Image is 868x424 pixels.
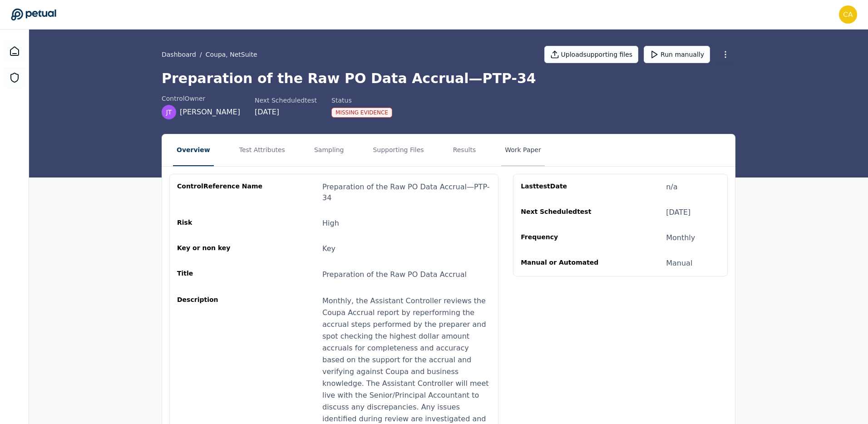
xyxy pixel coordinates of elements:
[4,67,25,89] a: SOC
[173,134,214,166] button: Overview
[166,108,172,117] span: JT
[449,134,480,166] button: Results
[521,232,608,243] div: Frequency
[331,96,392,105] div: Status
[311,134,348,166] button: Sampling
[839,5,857,24] img: carmen.lam@klaviyo.com
[255,107,317,118] div: [DATE]
[177,182,264,203] div: control Reference Name
[521,207,608,218] div: Next Scheduled test
[206,50,257,59] button: Coupa, NetSuite
[544,46,639,63] button: Uploadsupporting files
[501,134,545,166] button: Work Paper
[177,218,264,229] div: Risk
[369,134,427,166] button: Supporting Files
[177,243,264,254] div: Key or non key
[331,108,392,118] div: Missing Evidence
[322,218,339,229] div: High
[236,134,289,166] button: Test Attributes
[666,182,677,192] div: n/a
[666,232,695,243] div: Monthly
[666,207,690,218] div: [DATE]
[644,46,710,63] button: Run manually
[11,8,56,21] a: Go to Dashboard
[177,269,264,281] div: Title
[521,182,608,192] div: Last test Date
[322,243,335,254] div: Key
[162,50,257,59] div: /
[322,182,491,203] div: Preparation of the Raw PO Data Accrual — PTP-34
[162,134,735,166] nav: Tabs
[521,258,608,269] div: Manual or Automated
[180,107,240,118] span: [PERSON_NAME]
[162,50,196,59] a: Dashboard
[162,94,240,103] div: control Owner
[162,70,735,87] h1: Preparation of the Raw PO Data Accrual — PTP-34
[666,258,692,269] div: Manual
[4,40,25,62] a: Dashboard
[322,270,467,279] span: Preparation of the Raw PO Data Accrual
[255,96,317,105] div: Next Scheduled test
